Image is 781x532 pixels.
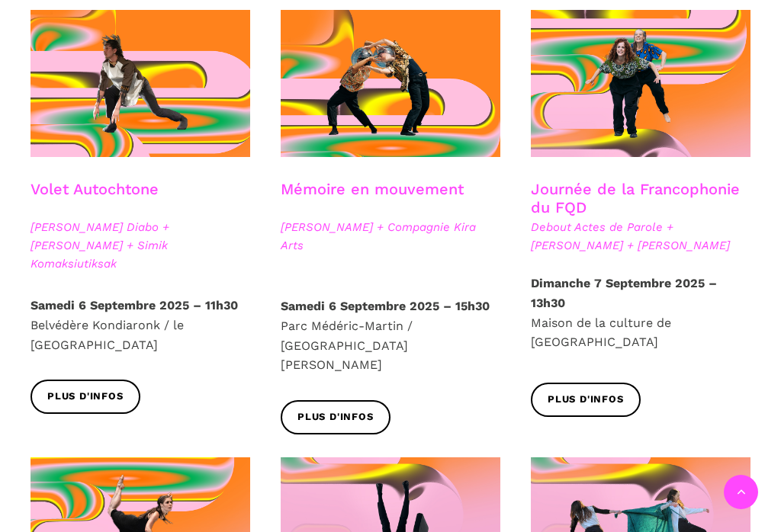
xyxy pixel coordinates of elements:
strong: Dimanche 7 Septembre 2025 – 13h30 [531,276,717,310]
strong: Samedi 6 Septembre 2025 – 15h30 [281,299,490,313]
a: Plus d'infos [281,400,390,434]
p: Maison de la culture de [GEOGRAPHIC_DATA] [531,274,750,351]
span: [PERSON_NAME] Diabo + [PERSON_NAME] + Simik Komaksiutiksak [31,218,250,273]
a: Mémoire en mouvement [281,180,464,198]
strong: Samedi 6 Septembre 2025 – 11h30 [31,298,238,312]
a: Journée de la Francophonie du FQD [531,180,740,216]
a: Plus d'infos [31,380,140,414]
p: Belvédère Kondiaronk / le [GEOGRAPHIC_DATA] [31,296,250,354]
span: Plus d'infos [548,392,624,408]
span: Debout Actes de Parole + [PERSON_NAME] + [PERSON_NAME] [531,218,750,255]
span: [PERSON_NAME] + Compagnie Kira Arts [281,218,500,255]
a: Plus d'infos [531,383,641,417]
span: Plus d'infos [47,389,124,405]
a: Volet Autochtone [31,180,159,198]
span: Plus d'infos [297,409,374,425]
p: Parc Médéric-Martin / [GEOGRAPHIC_DATA][PERSON_NAME] [281,296,500,374]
